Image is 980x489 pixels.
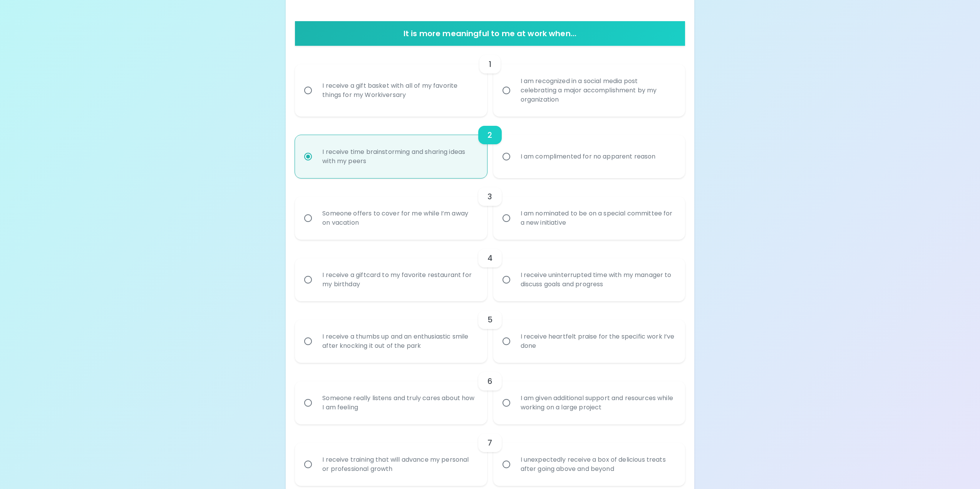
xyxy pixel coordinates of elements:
h6: It is more meaningful to me at work when... [298,27,682,40]
div: choice-group-check [295,240,685,301]
div: choice-group-check [295,178,685,240]
div: I receive training that will advance my personal or professional growth [316,446,482,483]
div: I unexpectedly receive a box of delicious treats after going above and beyond [514,446,681,483]
div: choice-group-check [295,46,685,117]
div: I receive heartfelt praise for the specific work I’ve done [514,323,681,360]
div: choice-group-check [295,424,685,486]
div: choice-group-check [295,301,685,363]
div: Someone really listens and truly cares about how I am feeling [316,384,482,421]
h6: 4 [487,252,493,264]
div: I am given additional support and resources while working on a large project [514,384,681,421]
div: Someone offers to cover for me while I’m away on vacation [316,200,482,237]
div: I am nominated to be on a special committee for a new initiative [514,200,681,237]
h6: 3 [487,190,492,203]
div: I receive uninterrupted time with my manager to discuss goals and progress [514,261,681,298]
h6: 7 [487,437,492,449]
h6: 2 [487,129,492,141]
h6: 6 [487,375,493,387]
div: I receive time brainstorming and sharing ideas with my peers [316,138,482,175]
div: I am complimented for no apparent reason [514,143,662,170]
div: choice-group-check [295,117,685,178]
div: choice-group-check [295,363,685,424]
h6: 1 [489,58,491,70]
div: I receive a gift basket with all of my favorite things for my Workiversary [316,72,482,109]
div: I receive a thumbs up and an enthusiastic smile after knocking it out of the park [316,323,482,360]
div: I am recognized in a social media post celebrating a major accomplishment by my organization [514,67,681,113]
h6: 5 [487,314,493,326]
div: I receive a giftcard to my favorite restaurant for my birthday [316,261,482,298]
